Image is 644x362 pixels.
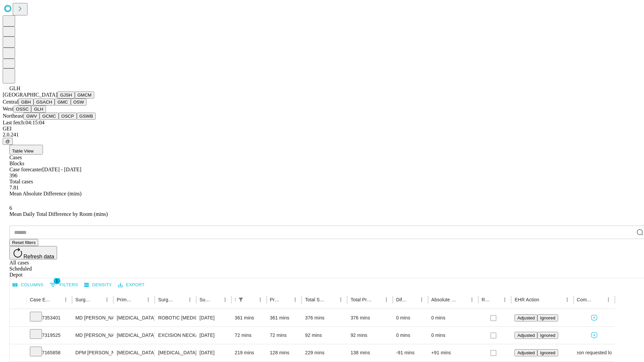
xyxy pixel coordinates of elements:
span: Ignored [540,333,555,338]
div: 7353401 [30,309,69,326]
button: Expand [13,312,23,324]
button: OSSC [13,106,32,113]
div: 2.0.241 [3,132,641,138]
div: 72 mins [235,327,263,344]
span: Mean Absolute Difference (mins) [9,191,82,196]
button: Sort [491,295,500,304]
span: Northeast [3,113,23,119]
button: Density [83,280,114,290]
div: Primary Service [117,297,133,302]
button: GSACH [34,99,55,106]
button: OSCP [59,113,77,120]
button: Ignored [537,314,558,321]
div: Total Predicted Duration [351,297,372,302]
span: 1 [54,278,60,284]
span: Reset filters [12,240,36,245]
span: Mean Daily Total Difference by Room (mins) [9,211,108,217]
button: Sort [52,295,61,304]
div: Surgeon Name [75,297,92,302]
button: GMC [55,99,70,106]
div: [DATE] [200,309,228,326]
div: 92 mins [305,327,344,344]
button: Sort [408,295,417,304]
span: surgeon requested longer [567,344,622,361]
span: Ignored [540,315,555,320]
button: Reset filters [9,239,38,246]
span: @ [5,139,10,144]
button: Ignored [537,332,558,339]
button: @ [3,138,13,145]
span: Case forecaster [9,167,42,172]
div: 361 mins [270,309,299,326]
button: Table View [9,145,43,155]
div: DPM [PERSON_NAME] [PERSON_NAME] [75,344,110,361]
span: [GEOGRAPHIC_DATA] [3,92,57,98]
div: [DATE] [200,344,228,361]
div: 0 mins [396,327,425,344]
button: Sort [246,295,256,304]
div: 1 active filter [236,295,246,304]
button: Menu [61,295,70,304]
div: GEI [3,126,641,132]
div: Difference [396,297,407,302]
button: Adjusted [515,314,537,321]
div: [MEDICAL_DATA] [117,327,151,344]
button: Menu [417,295,426,304]
div: 376 mins [305,309,344,326]
div: ROBOTIC [MEDICAL_DATA] [MEDICAL_DATA] REPAIR WO/ MESH [158,309,193,326]
div: +91 mins [431,344,475,361]
button: GJSH [57,92,75,99]
span: Table View [12,148,34,154]
button: Sort [93,295,102,304]
div: 7319525 [30,327,69,344]
span: Adjusted [517,350,535,355]
div: 0 mins [431,309,475,326]
div: 229 mins [305,344,344,361]
div: Predicted In Room Duration [270,297,281,302]
button: Menu [144,295,153,304]
div: Case Epic Id [30,297,51,302]
button: Menu [220,295,230,304]
span: 6 [9,205,12,211]
button: Export [116,280,146,290]
div: Surgery Date [200,297,210,302]
button: GCMC [40,113,59,120]
div: [MEDICAL_DATA] RECESSION [158,344,193,361]
div: 92 mins [351,327,389,344]
div: 376 mins [351,309,389,326]
button: Sort [211,295,220,304]
div: -91 mins [396,344,425,361]
div: EXCISION NECK/CHEST SUBQ TUMOR, 3 CM OR MORE [158,327,193,344]
button: Sort [372,295,382,304]
button: Refresh data [9,246,57,259]
button: Sort [540,295,549,304]
span: Ignored [540,350,555,355]
button: Menu [562,295,572,304]
span: Last fetch: 04:15:04 [3,120,45,125]
button: GSWB [77,113,96,120]
span: 396 [9,173,17,178]
button: Sort [176,295,185,304]
div: 138 mins [351,344,389,361]
div: Absolute Difference [431,297,457,302]
button: Select columns [11,280,45,290]
button: Menu [467,295,477,304]
span: [DATE] - [DATE] [42,167,81,172]
button: Menu [102,295,112,304]
span: GLH [9,85,20,91]
span: West [3,106,13,112]
div: EHR Action [515,297,539,302]
div: Total Scheduled Duration [305,297,326,302]
span: Refresh data [23,254,54,259]
button: Expand [13,330,23,342]
button: Sort [134,295,144,304]
div: MD [PERSON_NAME] [PERSON_NAME] [75,309,110,326]
button: OSW [71,99,87,106]
button: Menu [500,295,509,304]
div: [MEDICAL_DATA] [117,309,151,326]
div: 7165858 [30,344,69,361]
div: surgeon requested longer [577,344,611,361]
div: [MEDICAL_DATA] [117,344,151,361]
button: GBH [18,99,34,106]
span: Total cases [9,179,33,184]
